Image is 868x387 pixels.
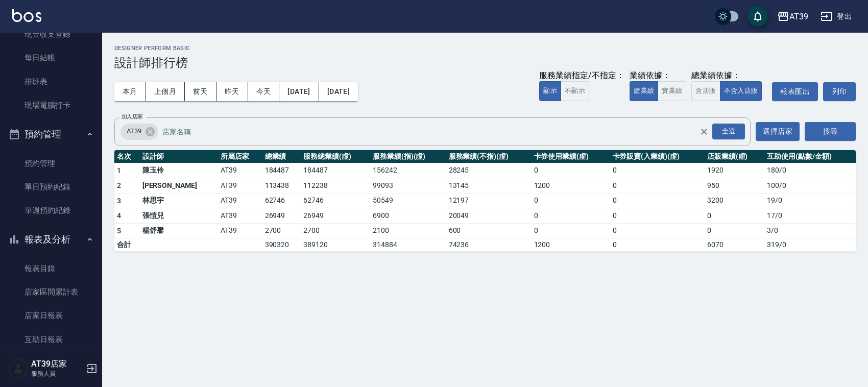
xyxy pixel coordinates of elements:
[122,113,143,120] label: 加入店家
[539,81,561,101] button: 顯示
[610,163,705,178] td: 0
[705,238,764,252] td: 6070
[532,178,610,194] td: 1200
[262,223,301,238] td: 2700
[532,223,610,238] td: 0
[117,166,121,175] span: 1
[4,226,98,253] button: 報表及分析
[789,10,808,23] div: AT39
[610,178,705,194] td: 0
[805,122,856,141] button: 搜尋
[218,150,262,163] th: 所屬店家
[140,193,219,208] td: 林思宇
[8,358,29,379] img: Person
[114,82,146,101] button: 本月
[446,178,532,194] td: 13145
[114,45,856,52] h2: Designer Perform Basic
[772,82,818,101] a: 報表匯出
[114,150,856,252] table: a dense table
[610,208,705,224] td: 0
[532,208,610,224] td: 0
[262,163,301,178] td: 184487
[146,82,185,101] button: 上個月
[301,238,370,252] td: 389120
[705,163,764,178] td: 1920
[140,150,219,163] th: 設計師
[764,193,856,208] td: 19 / 0
[446,238,532,252] td: 74236
[370,208,446,224] td: 6900
[301,193,370,208] td: 62746
[117,181,121,189] span: 2
[114,150,140,163] th: 名次
[446,208,532,224] td: 20049
[262,238,301,252] td: 390320
[4,199,98,222] a: 單週預約紀錄
[705,208,764,224] td: 0
[370,163,446,178] td: 156242
[705,150,764,163] th: 店販業績(虛)
[262,208,301,224] td: 26949
[691,81,720,101] button: 含店販
[705,223,764,238] td: 0
[610,193,705,208] td: 0
[446,223,532,238] td: 600
[710,122,747,141] button: Open
[301,163,370,178] td: 184487
[117,197,121,205] span: 3
[140,178,219,194] td: [PERSON_NAME]
[610,238,705,252] td: 0
[764,178,856,194] td: 100 / 0
[218,223,262,238] td: AT39
[301,223,370,238] td: 2700
[262,178,301,194] td: 113438
[658,81,686,101] button: 實業績
[301,178,370,194] td: 112238
[262,150,301,163] th: 總業績
[301,150,370,163] th: 服務總業績(虛)
[248,82,280,101] button: 今天
[4,328,98,351] a: 互助日報表
[4,121,98,148] button: 預約管理
[705,178,764,194] td: 950
[823,82,856,101] button: 列印
[720,81,762,101] button: 不含入店販
[114,238,140,252] td: 合計
[4,152,98,175] a: 預約管理
[756,122,800,141] button: 選擇店家
[370,238,446,252] td: 314884
[370,178,446,194] td: 99093
[712,124,745,139] div: 全選
[697,125,711,139] button: Clear
[120,126,148,136] span: AT39
[610,150,705,163] th: 卡券販賣(入業績)(虛)
[4,22,98,46] a: 現金收支登錄
[446,163,532,178] td: 28245
[539,70,624,81] div: 服務業績指定/不指定：
[691,70,767,81] div: 總業績依據：
[532,150,610,163] th: 卡券使用業績(虛)
[216,82,248,101] button: 昨天
[561,81,589,101] button: 不顯示
[218,178,262,194] td: AT39
[705,193,764,208] td: 3200
[370,150,446,163] th: 服務業績(指)(虛)
[4,257,98,280] a: 報表目錄
[117,227,121,235] span: 5
[140,223,219,238] td: 楊舒馨
[630,70,686,81] div: 業績依據：
[4,280,98,304] a: 店家區間累計表
[764,223,856,238] td: 3 / 0
[630,81,658,101] button: 虛業績
[532,238,610,252] td: 1200
[114,56,856,70] h3: 設計師排行榜
[532,163,610,178] td: 0
[218,208,262,224] td: AT39
[218,163,262,178] td: AT39
[764,163,856,178] td: 180 / 0
[532,193,610,208] td: 0
[748,6,768,27] button: save
[764,208,856,224] td: 17 / 0
[185,82,216,101] button: 前天
[446,193,532,208] td: 12197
